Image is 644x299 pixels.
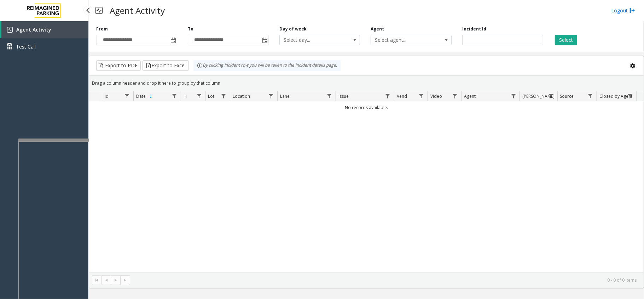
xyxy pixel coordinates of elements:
[523,93,555,99] span: [PERSON_NAME]
[233,93,250,99] span: Location
[89,91,644,272] div: Data table
[105,93,109,99] span: Id
[170,91,179,101] a: Date Filter Menu
[266,91,276,101] a: Location Filter Menu
[417,91,426,101] a: Vend Filter Menu
[89,101,644,114] td: No records available.
[555,35,577,45] button: Select
[16,43,36,50] span: Test Call
[96,60,141,71] button: Export to PDF
[89,77,644,89] div: Drag a column header and drop it here to group by that column
[464,93,476,99] span: Agent
[325,91,334,101] a: Lane Filter Menu
[134,277,637,283] kendo-pager-info: 0 - 0 of 0 items
[197,63,203,68] img: infoIcon.svg
[188,26,193,32] label: To
[371,35,435,45] span: Select agent...
[383,91,393,101] a: Issue Filter Menu
[560,93,574,99] span: Source
[136,93,146,99] span: Date
[96,26,108,32] label: From
[430,93,442,99] span: Video
[371,26,384,32] label: Agent
[280,93,290,99] span: Lane
[208,93,215,99] span: Lot
[509,91,518,101] a: Agent Filter Menu
[122,91,132,101] a: Id Filter Menu
[143,60,189,71] button: Export to Excel
[599,93,632,99] span: Closed by Agent
[169,35,177,45] span: Toggle popup
[338,93,349,99] span: Issue
[280,35,344,45] span: Select day...
[279,26,307,32] label: Day of week
[219,91,228,101] a: Lot Filter Menu
[95,2,103,19] img: pageIcon
[16,26,51,33] span: Agent Activity
[148,94,154,99] span: Sortable
[184,93,187,99] span: H
[261,35,268,45] span: Toggle popup
[611,7,635,14] a: Logout
[462,26,486,32] label: Incident Id
[106,2,168,19] h3: Agent Activity
[193,60,341,71] div: By clicking Incident row you will be taken to the incident details page.
[625,91,635,101] a: Closed by Agent Filter Menu
[194,91,204,101] a: H Filter Menu
[586,91,595,101] a: Source Filter Menu
[546,91,556,101] a: Parker Filter Menu
[1,21,88,38] a: Agent Activity
[7,27,13,33] img: 'icon'
[630,7,635,14] img: logout
[450,91,460,101] a: Video Filter Menu
[397,93,407,99] span: Vend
